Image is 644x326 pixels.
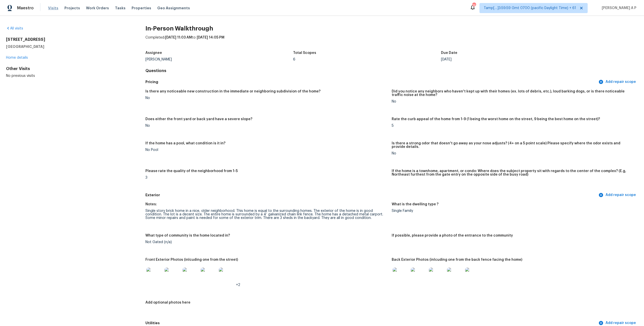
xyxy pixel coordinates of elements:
[441,58,589,61] div: [DATE]
[145,301,190,304] h5: Add optional photos here
[392,169,634,176] h5: If the home is a townhome, apartment, or condo: Where does the subject property sit with regards ...
[392,152,634,155] div: No
[165,36,192,39] span: [DATE] 11:03 AM
[236,283,240,287] span: +2
[6,74,35,78] span: No previous visits
[145,234,230,237] h5: What type of community is the home located in?
[392,142,634,149] h5: Is there a strong odor that doesn't go away as your nose adjusts? (4+ on a 5 point scale) Please ...
[6,27,23,30] a: All visits
[145,35,638,48] div: Completed: to
[115,6,126,10] span: Tasks
[145,169,238,173] h5: Please rate the quality of the neighborhood from 1-5
[145,96,388,100] div: No
[145,79,597,85] h5: Pricing
[157,6,190,11] span: Geo Assignments
[392,203,438,206] h5: What is the dwelling type ?
[145,58,293,61] div: [PERSON_NAME]
[597,190,638,200] button: Add repair scope
[132,6,151,11] span: Properties
[392,209,634,213] div: Single Family
[597,77,638,87] button: Add repair scope
[6,37,129,42] h2: [STREET_ADDRESS]
[64,6,80,11] span: Projects
[145,148,388,152] div: No Pool
[145,320,597,326] h5: Utilities
[293,58,441,61] div: 6
[441,51,457,55] h5: Due Date
[145,117,252,121] h5: Does either the front yard or back yard have a severe slope?
[392,258,522,262] h5: Back Exterior Photos (inlcuding one from the back fence facing the home)
[145,51,162,55] h5: Assignee
[145,142,225,145] h5: If the home has a pool, what condition is it in?
[6,44,129,49] h5: [GEOGRAPHIC_DATA]
[600,6,636,11] span: [PERSON_NAME] A P
[145,209,388,220] div: Single story brick home in a nice, older neighborhood. This home is equal to the surrounding home...
[145,192,597,198] h5: Exterior
[392,234,513,237] h5: If possible, please provide a photo of the entrance to the community
[86,6,109,11] span: Work Orders
[392,90,634,97] h5: Did you notice any neighbors who haven't kept up with their homes (ex. lots of debris, etc.), lou...
[392,117,600,121] h5: Rate the curb appeal of the home from 1-9 (1 being the worst home on the street, 9 being the best...
[484,6,576,11] span: Tamp[…]3:59:59 Gmt 0700 (pacific Daylight Time) + 61
[145,176,388,179] div: 3
[145,203,157,206] h5: Notes:
[197,36,224,39] span: [DATE] 14:05 PM
[472,3,476,8] div: 760
[145,90,320,93] h5: Is there any noticeable new construction in the immediate or neighboring subdivision of the home?
[6,66,129,71] div: Other Visits
[599,192,636,198] span: Add repair scope
[145,240,388,244] div: Not Gated (n/a)
[145,258,238,262] h5: Front Exterior Photos (inlcuding one from the street)
[599,79,636,85] span: Add repair scope
[145,124,388,127] div: No
[17,6,34,11] span: Maestro
[145,26,638,31] h2: In-Person Walkthrough
[145,68,638,73] h4: Questions
[6,56,28,59] a: Home details
[48,6,58,11] span: Visits
[392,124,634,127] div: 5
[392,100,634,103] div: No
[293,51,316,55] h5: Total Scopes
